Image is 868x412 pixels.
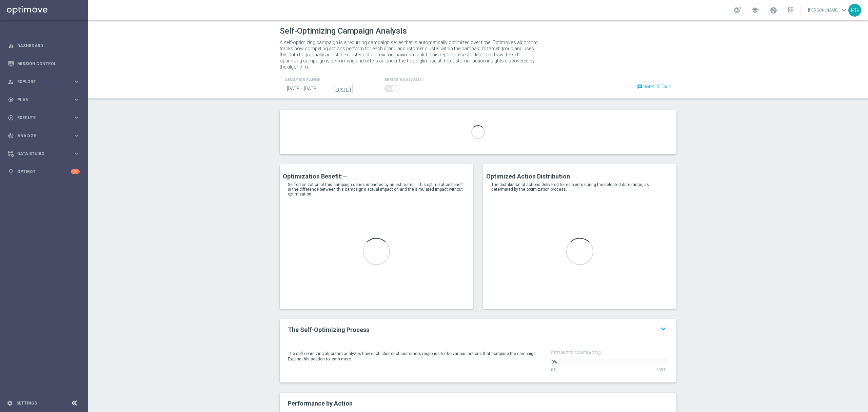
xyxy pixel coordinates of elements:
[848,4,861,17] div: PG
[7,115,80,120] button: play_circle_outline Execute keyboard_arrow_right
[280,39,541,70] p: A self-optimizing campaign is a recurring campaign series that is automatically optimized over ti...
[288,399,668,408] h2: Performance by Action
[285,84,353,93] input: undefined
[8,163,80,181] div: Optibot
[73,150,80,157] i: keyboard_arrow_right
[7,400,13,406] i: settings
[73,96,80,103] i: keyboard_arrow_right
[491,182,668,192] p: The distribution of actions delivered to recipients during the selected date range, as determined...
[17,55,80,73] a: Mission Control
[7,133,80,138] button: track_changes Analyze keyboard_arrow_right
[17,116,73,120] span: Execute
[8,115,73,121] div: Execute
[8,43,14,49] i: equalizer
[333,182,365,187] span: campaign series
[8,97,73,103] div: Plan
[285,77,349,82] h4: analysis range
[384,77,473,82] h4: series analysis
[551,360,557,364] b: 0%
[8,133,14,139] i: track_changes
[8,169,14,175] i: lightbulb
[8,133,73,139] div: Analyze
[17,98,73,102] span: Plan
[840,6,848,14] span: keyboard_arrow_down
[71,169,80,174] div: 2
[597,351,601,355] i: info_outline
[343,173,348,180] span: —
[7,79,80,85] button: person_search Explore keyboard_arrow_right
[7,169,80,174] button: lightbulb Optibot 2
[658,324,668,334] i: keyboard_arrow_down
[17,37,80,55] a: Dashboard
[8,151,73,157] div: Data Studio
[17,80,73,84] span: Explore
[8,37,80,55] div: Dashboard
[7,151,80,156] button: Data Studio keyboard_arrow_right
[332,84,353,94] button: [DATE]
[17,134,73,138] span: Analyze
[7,43,80,49] button: equalizer Dashboard
[551,351,668,356] h4: OPTIMIZED COVERAGE
[486,173,570,180] strong: Optimized Action Distribution
[288,351,537,361] span: The self-optimizing algorithm analyzes how each cluster of customers responds to the various acti...
[8,55,80,73] div: Mission Control
[8,79,73,85] div: Explore
[420,77,424,82] i: info_outline
[288,182,332,187] span: Self-optimization of this
[333,86,352,92] i: [DATE]
[280,26,407,36] h1: Self-Optimizing Campaign Analysis
[288,182,464,196] span: impacted by an estimated . This optimization benefit is the difference between this campaign’s ac...
[16,401,37,405] a: Settings
[807,5,848,15] a: [PERSON_NAME]keyboard_arrow_down
[637,84,643,90] i: chat
[8,97,14,103] i: gps_fixed
[7,61,80,67] button: Mission Control
[17,163,71,181] a: Optibot
[73,114,80,121] i: keyboard_arrow_right
[751,6,759,14] span: school
[637,84,671,89] a: chatNotes & Tags
[7,97,80,102] button: gps_fixed Plan keyboard_arrow_right
[551,368,556,372] span: 0%
[73,78,80,85] i: keyboard_arrow_right
[17,152,73,156] span: Data Studio
[656,367,666,373] span: 100%
[8,115,14,121] i: play_circle_outline
[283,326,413,334] h2: The Self-Optimizing Process
[8,79,14,85] i: person_search
[73,132,80,139] i: keyboard_arrow_right
[283,173,348,180] strong: Optimization Benefit:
